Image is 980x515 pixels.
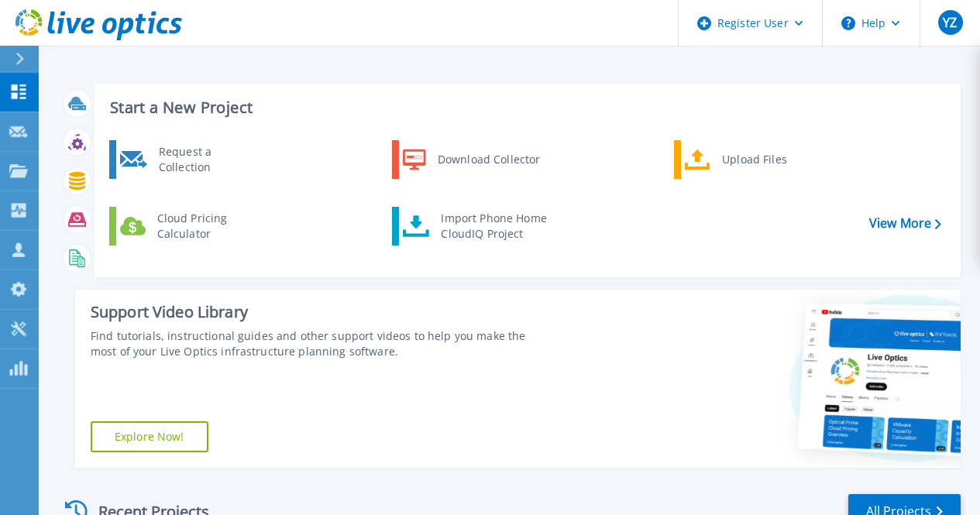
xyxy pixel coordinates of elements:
a: View More [869,216,941,231]
div: Request a Collection [151,144,264,175]
div: Find tutorials, instructional guides and other support videos to help you make the most of your L... [91,328,551,359]
div: Upload Files [714,144,829,175]
h3: Start a New Project [110,99,940,116]
div: Support Video Library [91,302,551,322]
a: Download Collector [392,140,551,179]
div: Import Phone Home CloudIQ Project [433,211,554,242]
a: Upload Files [674,140,833,179]
span: YZ [943,16,957,29]
div: Download Collector [430,144,547,175]
a: Cloud Pricing Calculator [109,207,268,245]
div: Cloud Pricing Calculator [150,211,264,242]
a: Request a Collection [109,140,268,179]
a: Explore Now! [91,421,208,452]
